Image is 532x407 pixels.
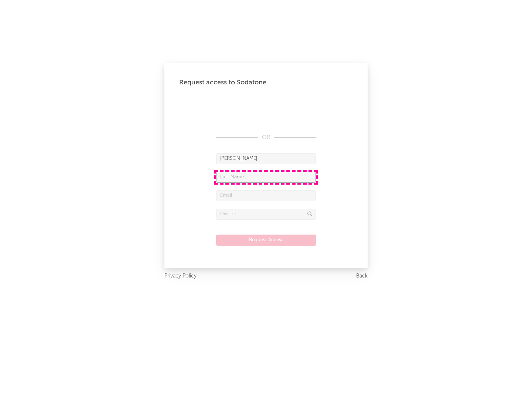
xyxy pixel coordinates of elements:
input: Email [216,190,316,201]
input: First Name [216,153,316,164]
input: Division [216,209,316,220]
a: Back [356,272,368,281]
input: Last Name [216,172,316,183]
div: Request access to Sodatone [179,78,353,87]
div: OR [216,133,316,142]
a: Privacy Policy [164,272,197,281]
button: Request Access [216,235,316,246]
